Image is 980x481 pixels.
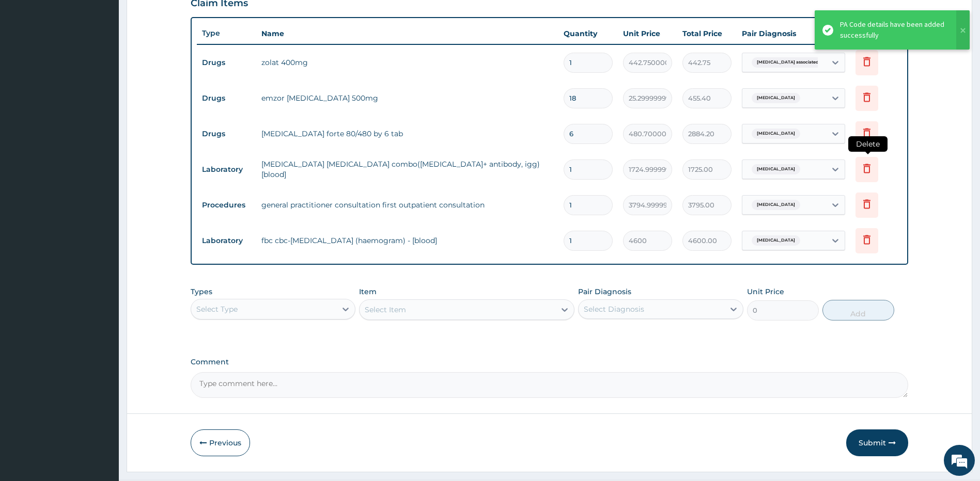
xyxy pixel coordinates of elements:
[558,23,618,44] th: Quantity
[846,429,908,456] button: Submit
[584,304,644,314] div: Select Diagnosis
[256,154,559,185] td: [MEDICAL_DATA] [MEDICAL_DATA] combo([MEDICAL_DATA]+ antibody, igg) [blood]
[169,5,194,30] div: Minimize live chat window
[256,88,559,108] td: emzor [MEDICAL_DATA] 500mg
[60,130,143,234] span: We're online!
[752,57,843,68] span: [MEDICAL_DATA] associated with he...
[5,282,197,318] textarea: Type your message and hit 'Enter'
[752,93,800,103] span: [MEDICAL_DATA]
[196,304,238,314] div: Select Type
[197,24,256,43] th: Type
[752,200,800,210] span: [MEDICAL_DATA]
[256,230,559,251] td: fbc cbc-[MEDICAL_DATA] (haemogram) - [blood]
[840,19,946,41] div: PA Code details have been added successfully
[197,160,256,179] td: Laboratory
[752,164,800,174] span: [MEDICAL_DATA]
[191,287,212,296] label: Types
[197,124,256,143] td: Drugs
[618,23,677,44] th: Unit Price
[359,286,377,297] label: Item
[848,136,888,152] span: Delete
[677,23,737,44] th: Total Price
[197,231,256,250] td: Laboratory
[191,429,250,456] button: Previous
[256,123,559,144] td: [MEDICAL_DATA] forte 80/480 by 6 tab
[19,52,42,77] img: d_794563401_company_1708531726252_794563401
[191,358,909,366] label: Comment
[822,300,894,320] button: Add
[197,196,256,215] td: Procedures
[197,53,256,72] td: Drugs
[256,23,559,44] th: Name
[752,129,800,139] span: [MEDICAL_DATA]
[256,195,559,215] td: general practitioner consultation first outpatient consultation
[197,89,256,108] td: Drugs
[54,58,174,71] div: Chat with us now
[737,23,850,44] th: Pair Diagnosis
[256,52,559,73] td: zolat 400mg
[747,286,784,297] label: Unit Price
[752,235,800,246] span: [MEDICAL_DATA]
[578,286,631,297] label: Pair Diagnosis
